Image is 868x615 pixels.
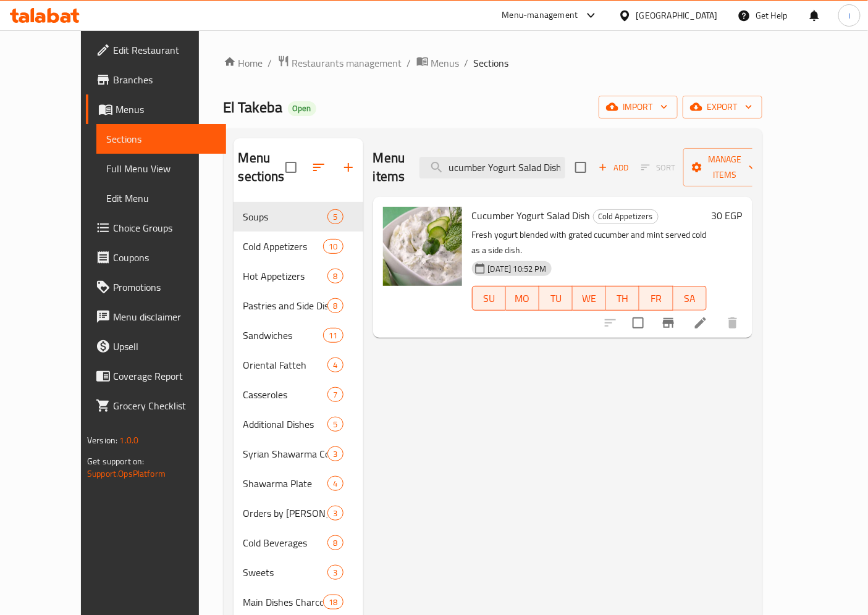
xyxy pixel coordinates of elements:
[327,417,343,432] div: items
[483,263,552,275] span: [DATE] 10:52 PM
[243,506,328,521] div: Orders by Kilo
[106,161,216,176] span: Full Menu View
[419,157,565,178] input: search
[683,148,766,186] button: Manage items
[243,358,328,372] div: Oriental Fatteh
[234,350,363,380] div: Oriental Fatteh4
[431,56,460,70] span: Menus
[243,209,328,224] span: Soups
[625,310,651,336] span: Select to update
[113,309,216,324] span: Menu disclaimer
[328,270,342,282] span: 8
[234,558,363,587] div: Sweets3
[224,56,263,70] a: Home
[86,302,226,332] a: Menu disclaimer
[86,35,226,65] a: Edit Restaurant
[234,202,363,232] div: Soups5
[328,537,342,549] span: 8
[96,154,226,183] a: Full Menu View
[327,506,343,521] div: items
[106,191,216,206] span: Edit Menu
[243,535,328,550] span: Cold Beverages
[712,207,743,224] h6: 30 EGP
[113,72,216,87] span: Branches
[327,209,343,224] div: items
[243,506,328,521] span: Orders by [PERSON_NAME]
[243,565,328,580] span: Sweets
[116,102,216,117] span: Menus
[327,476,343,491] div: items
[539,286,573,311] button: TU
[327,565,343,580] div: items
[243,446,328,461] span: Syrian Shawarma Corner
[472,286,506,311] button: SU
[86,243,226,272] a: Coupons
[324,596,342,608] span: 18
[243,269,328,283] div: Hot Appetizers
[578,290,601,307] span: WE
[243,328,324,343] span: Sandwiches
[113,398,216,413] span: Grocery Checklist
[328,211,342,223] span: 5
[328,419,342,430] span: 5
[573,286,606,311] button: WE
[86,272,226,302] a: Promotions
[268,56,272,70] li: /
[328,567,342,579] span: 3
[86,94,226,124] a: Menus
[243,476,328,491] div: Shawarma Plate
[416,55,460,71] a: Menus
[86,332,226,361] a: Upsell
[234,261,363,291] div: Hot Appetizers8
[328,478,342,490] span: 4
[113,43,216,57] span: Edit Restaurant
[327,298,343,313] div: items
[278,154,304,180] span: Select all sections
[87,466,166,482] a: Support.OpsPlatform
[373,149,405,186] h2: Menu items
[606,286,639,311] button: TH
[327,535,343,550] div: items
[472,206,591,225] span: Cucumber Yogurt Salad Dish
[465,56,469,70] li: /
[243,239,324,254] span: Cold Appetizers
[234,469,363,498] div: Shawarma Plate4
[304,153,334,182] span: Sort sections
[599,96,678,119] button: import
[86,65,226,94] a: Branches
[693,152,756,183] span: Manage items
[502,8,578,23] div: Menu-management
[511,290,534,307] span: MO
[478,290,501,307] span: SU
[718,308,748,338] button: delete
[113,280,216,295] span: Promotions
[243,417,328,432] span: Additional Dishes
[234,409,363,439] div: Additional Dishes5
[544,290,568,307] span: TU
[87,453,144,469] span: Get support on:
[654,308,683,338] button: Branch-specific-item
[243,298,328,313] div: Pastries and Side Dishes
[693,316,708,330] a: Edit menu item
[597,161,630,175] span: Add
[633,158,683,177] span: Select section first
[594,158,633,177] span: Add item
[323,328,343,343] div: items
[234,380,363,409] div: Casseroles7
[327,358,343,372] div: items
[234,528,363,558] div: Cold Beverages8
[234,291,363,320] div: Pastries and Side Dishes8
[636,9,718,22] div: [GEOGRAPHIC_DATA]
[243,595,324,609] div: Main Dishes Charcoal Grills
[609,99,668,115] span: import
[383,207,462,286] img: Cucumber Yogurt Salad Dish
[568,154,594,180] span: Select section
[243,387,328,402] span: Casseroles
[673,286,707,311] button: SA
[234,232,363,261] div: Cold Appetizers10
[324,330,342,341] span: 11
